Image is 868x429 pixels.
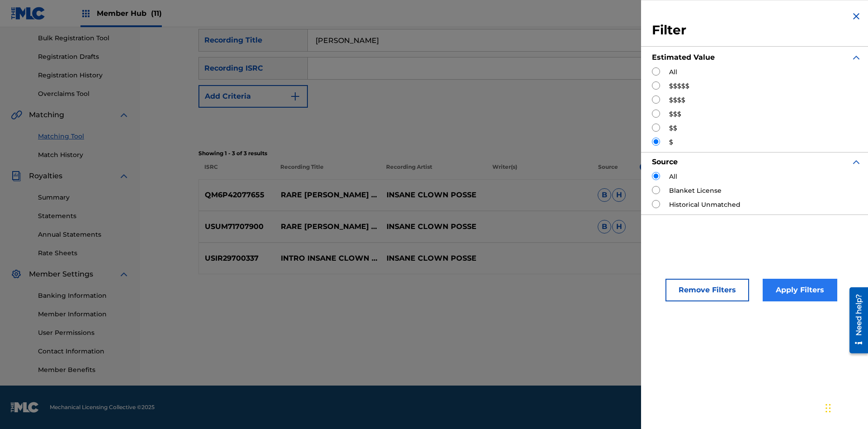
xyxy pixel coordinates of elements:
p: USIR29700337 [199,253,275,264]
label: All [669,172,677,181]
strong: Source [652,157,678,166]
p: Recording Artist [380,163,486,179]
a: Annual Statements [38,230,129,239]
p: Showing 1 - 3 of 3 results [198,149,810,157]
label: $$$$ [669,95,685,105]
a: Match History [38,150,129,160]
label: $$$ [669,110,681,119]
p: INTRO INSANE CLOWN POSSE THE GREAT [PERSON_NAME] THE GREAT [PERSON_NAME] INTRO [275,253,381,264]
img: expand [851,52,862,63]
img: Member Settings [11,269,22,280]
button: Remove Filters [665,279,749,301]
span: B [598,220,611,234]
p: Writer(s) [486,163,592,179]
p: INSANE CLOWN POSSE [380,253,486,264]
a: User Permissions [38,328,129,338]
label: All [669,67,677,77]
img: MLC Logo [11,7,46,20]
img: 9d2ae6d4665cec9f34b9.svg [290,91,301,102]
iframe: Resource Center [843,284,868,358]
a: Bulk Registration Tool [38,33,129,43]
img: expand [851,157,862,167]
a: Matching Tool [38,132,129,141]
img: Top Rightsholders [80,8,91,19]
div: Drag [826,395,831,422]
form: Search Form [198,29,810,144]
img: close [851,11,862,22]
span: ? [640,163,648,171]
img: Matching [11,110,22,120]
span: H [612,220,626,234]
img: expand [118,269,129,280]
button: Add Criteria [198,85,308,108]
label: $$$$$ [669,81,689,91]
img: Royalties [11,171,22,181]
a: Summary [38,193,129,202]
img: expand [118,110,129,120]
label: $$ [669,124,677,133]
img: expand [118,171,129,181]
p: RARE [PERSON_NAME] PHONE SKIT [275,190,381,200]
strong: Estimated Value [652,53,715,62]
a: Registration Drafts [38,52,129,62]
a: Member Benefits [38,365,129,375]
h3: Filter [652,22,862,38]
a: Statements [38,211,129,221]
p: USUM71707900 [199,221,275,232]
label: $ [669,138,673,147]
a: Rate Sheets [38,248,129,258]
p: QM6P42077655 [199,190,275,200]
a: Member Information [38,310,129,319]
span: Member Settings [29,269,93,280]
p: Source [598,163,618,179]
a: Registration History [38,71,129,80]
a: Contact Information [38,347,129,356]
span: B [598,188,611,202]
p: ISRC [198,163,274,179]
img: logo [11,402,39,413]
span: Matching [29,110,64,120]
p: Recording Title [274,163,380,179]
button: Apply Filters [763,279,837,301]
a: Overclaims Tool [38,89,129,99]
p: INSANE CLOWN POSSE [380,221,486,232]
label: Blanket License [669,186,722,195]
span: Mechanical Licensing Collective © 2025 [50,403,155,411]
p: INSANE CLOWN POSSE [380,190,486,200]
iframe: Chat Widget [823,386,868,429]
label: Historical Unmatched [669,200,741,210]
span: H [612,188,626,202]
span: (11) [151,9,162,18]
a: Banking Information [38,291,129,300]
span: Member Hub [97,8,162,19]
span: Royalties [29,171,62,181]
p: RARE [PERSON_NAME] PHONE SKIT [275,221,381,232]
